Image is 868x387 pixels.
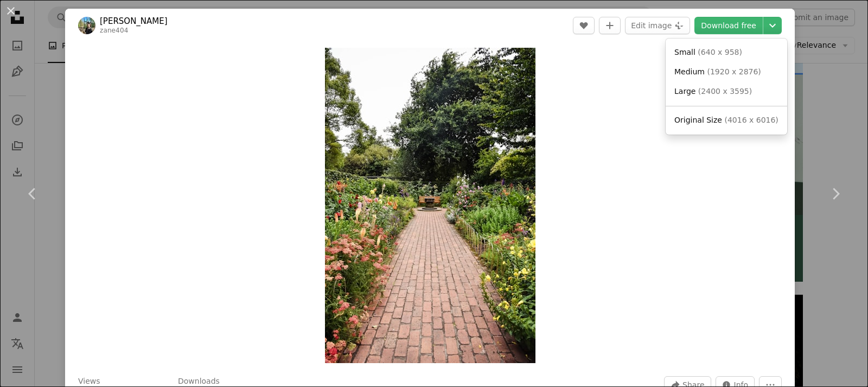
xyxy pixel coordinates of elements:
span: ( 640 x 958 ) [698,48,742,56]
span: Medium [674,67,705,76]
span: ( 1920 x 2876 ) [707,67,761,76]
span: Large [674,87,695,96]
div: Choose download size [666,39,787,135]
span: ( 4016 x 6016 ) [724,116,778,124]
span: ( 2400 x 3595 ) [698,87,752,96]
button: Choose download size [763,17,782,34]
span: Original Size [674,116,722,124]
span: Small [674,48,695,56]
